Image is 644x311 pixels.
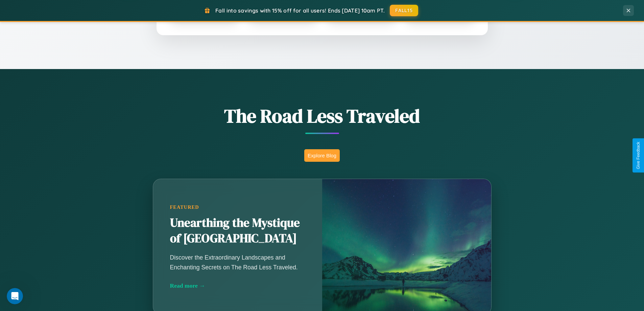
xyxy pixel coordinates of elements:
h1: The Road Less Traveled [119,103,525,129]
span: Fall into savings with 15% off for all users! Ends [DATE] 10am PT. [215,7,385,14]
h2: Unearthing the Mystique of [GEOGRAPHIC_DATA] [170,215,305,246]
p: Discover the Extraordinary Landscapes and Enchanting Secrets on The Road Less Traveled. [170,253,305,272]
iframe: Intercom live chat [7,288,23,304]
div: Read more → [170,282,305,289]
div: Featured [170,204,305,210]
button: Explore Blog [304,149,340,162]
div: Give Feedback [636,142,641,169]
button: FALL15 [390,5,418,16]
